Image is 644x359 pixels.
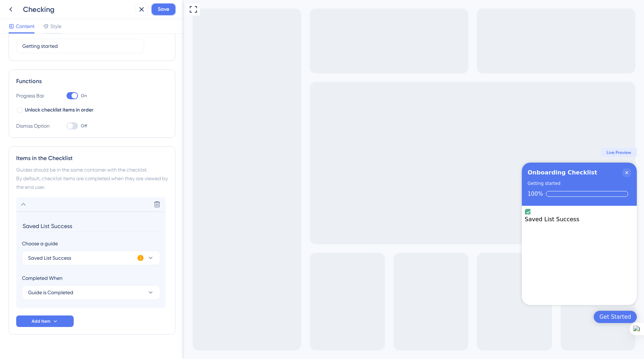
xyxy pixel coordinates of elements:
[16,165,168,191] div: Guides should be in the same container with the checklist. By default, checklist items are comple...
[415,313,447,321] div: Get Started
[344,191,447,197] div: Checklist progress: 100%
[28,288,73,297] span: Guide is Completed
[344,191,359,197] div: 100%
[28,254,71,262] span: Saved List Success
[22,221,161,232] input: Header
[423,150,447,155] span: Live Preview
[22,274,160,282] div: Completed When
[22,285,160,300] button: Guide is Completed
[23,4,132,14] div: Checking
[438,168,447,177] div: Close Checklist
[16,22,34,31] span: Content
[16,315,74,327] button: Add Item
[16,77,168,86] div: Functions
[16,91,52,100] div: Progress Bar
[341,216,450,223] div: Saved List Success
[344,168,413,177] div: Onboarding Checklist
[158,5,169,14] span: Save
[25,106,93,114] span: Unlock checklist items in order
[344,180,376,187] div: Getting started
[50,22,61,31] span: Style
[81,123,87,129] span: Off
[22,239,160,248] div: Choose a guide
[22,42,138,50] input: Header 2
[16,122,52,130] div: Dismiss Option
[32,318,50,324] span: Add Item
[338,206,453,306] div: Checklist items
[338,163,453,305] div: Checklist Container
[151,3,176,16] button: Save
[341,209,450,223] div: Saved List Success is complete.
[22,251,160,265] button: Saved List Success
[410,311,453,323] div: Open Get Started checklist
[81,93,87,99] span: On
[16,154,168,163] div: Items in the Checklist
